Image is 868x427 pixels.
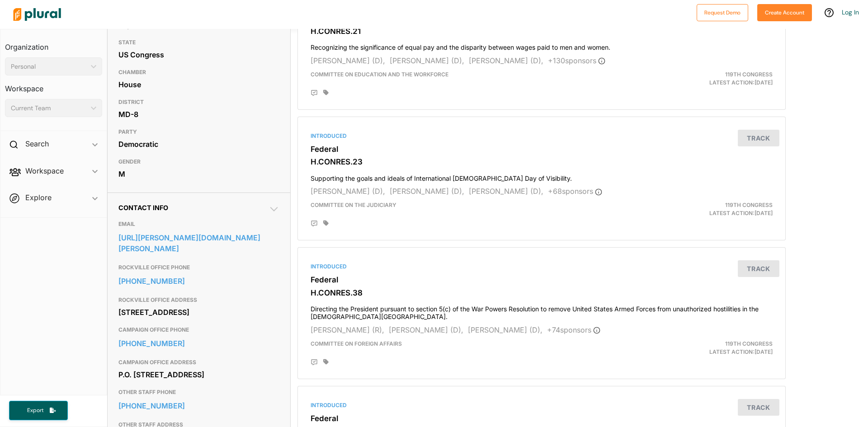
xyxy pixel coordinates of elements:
div: Introduced [311,263,773,271]
span: Export [21,407,50,414]
span: [PERSON_NAME] (D), [311,56,385,65]
a: Request Demo [697,7,748,17]
span: [PERSON_NAME] (D), [390,56,464,65]
h3: EMAIL [118,219,279,230]
span: [PERSON_NAME] (R), [311,325,384,334]
a: Create Account [757,7,812,17]
div: Add Position Statement [311,359,318,366]
a: [URL][PERSON_NAME][DOMAIN_NAME][PERSON_NAME] [118,231,279,255]
span: [PERSON_NAME] (D), [311,187,385,196]
span: + 74 sponsor s [547,325,600,334]
div: Current Team [11,103,87,113]
h3: H.CONRES.21 [311,27,773,36]
h3: ROCKVILLE OFFICE ADDRESS [118,295,279,305]
span: Committee on Education and the Workforce [311,71,448,78]
h4: Recognizing the significance of equal pay and the disparity between wages paid to men and women. [311,39,773,52]
div: Add tags [323,220,329,226]
h3: H.CONRES.23 [311,157,773,166]
span: Committee on the Judiciary [311,202,396,208]
a: Log In [842,8,859,16]
span: [PERSON_NAME] (D), [468,325,542,334]
h3: CHAMBER [118,67,279,78]
h3: ROCKVILLE OFFICE PHONE [118,262,279,273]
h3: Federal [311,414,773,423]
h3: CAMPAIGN OFFICE ADDRESS [118,357,279,368]
h3: GENDER [118,156,279,167]
div: M [118,167,279,181]
div: Add tags [323,359,329,365]
span: + 68 sponsor s [548,187,602,196]
span: [PERSON_NAME] (D), [390,187,464,196]
span: Committee on Foreign Affairs [311,340,402,347]
a: [PHONE_NUMBER] [118,399,279,413]
div: Add Position Statement [311,220,318,227]
span: 119th Congress [725,71,773,78]
div: P.O. [STREET_ADDRESS] [118,368,279,381]
h3: Federal [311,275,773,284]
div: Introduced [311,132,773,140]
div: Personal [11,62,87,71]
h3: Federal [311,145,773,154]
div: Add Position Statement [311,89,318,97]
span: [PERSON_NAME] (D), [469,187,543,196]
h3: OTHER STAFF PHONE [118,387,279,398]
button: Export [9,401,68,420]
h3: Organization [5,34,102,54]
button: Track [738,130,779,146]
span: 119th Congress [725,202,773,208]
h4: Directing the President pursuant to section 5(c) of the War Powers Resolution to remove United St... [311,301,773,321]
div: Latest Action: [DATE] [621,201,779,217]
span: + 130 sponsor s [548,56,605,65]
span: [PERSON_NAME] (D), [469,56,543,65]
span: Contact Info [118,204,168,211]
div: Latest Action: [DATE] [621,70,779,87]
span: 119th Congress [725,340,773,347]
div: Democratic [118,137,279,151]
span: [PERSON_NAME] (D), [389,325,463,334]
div: US Congress [118,48,279,61]
button: Create Account [757,4,812,21]
div: MD-8 [118,108,279,121]
h4: Supporting the goals and ideals of International [DEMOGRAPHIC_DATA] Day of Visibility. [311,170,773,183]
a: [PHONE_NUMBER] [118,274,279,288]
h3: PARTY [118,127,279,137]
h3: Workspace [5,75,102,95]
a: [PHONE_NUMBER] [118,337,279,350]
div: Latest Action: [DATE] [621,340,779,356]
h3: DISTRICT [118,97,279,108]
h2: Search [25,139,49,149]
button: Track [738,399,779,416]
div: [STREET_ADDRESS] [118,305,279,319]
div: House [118,78,279,91]
button: Track [738,260,779,277]
div: Introduced [311,401,773,409]
h3: H.CONRES.38 [311,288,773,297]
div: Add tags [323,89,329,96]
button: Request Demo [697,4,748,21]
h3: CAMPAIGN OFFICE PHONE [118,324,279,335]
h3: STATE [118,37,279,48]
